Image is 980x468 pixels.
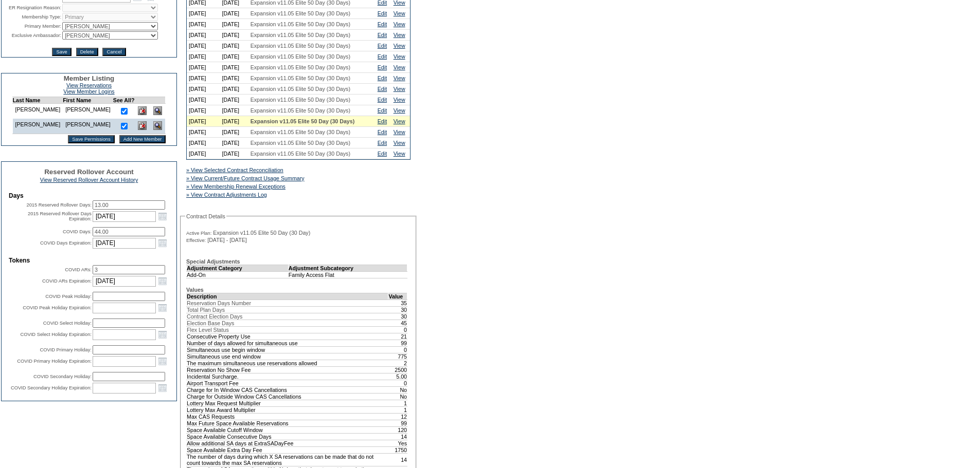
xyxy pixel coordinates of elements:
[187,320,234,326] span: Election Base Days
[378,21,387,27] a: Edit
[220,8,248,19] td: [DATE]
[187,373,388,380] td: Incidental Surcharge.
[157,382,168,394] a: Open the calendar popup.
[378,107,387,114] a: Edit
[388,353,407,360] td: 775
[187,73,220,84] td: [DATE]
[220,51,248,62] td: [DATE]
[187,19,220,30] td: [DATE]
[28,211,92,221] label: 2015 Reserved Rollover Days Expiration:
[157,211,168,222] a: Open the calendar popup.
[157,302,168,313] a: Open the calendar popup.
[251,129,350,135] span: Expansion v11.05 Elite 50 Day (30 Days)
[187,313,242,320] span: Contract Election Days
[220,138,248,148] td: [DATE]
[388,420,407,426] td: 99
[288,271,407,278] td: Family Access Flat
[394,129,405,135] a: View
[251,53,350,60] span: Expansion v11.05 Elite 50 Day (30 Days)
[119,135,166,143] input: Add New Member
[187,353,388,360] td: Simultaneous use end window
[251,97,350,103] span: Expansion v11.05 Elite 50 Day (30 Days)
[388,293,407,299] td: Value
[138,106,147,115] img: Delete
[251,10,350,16] span: Expansion v11.05 Elite 50 Day (30 Days)
[378,86,387,92] a: Edit
[394,75,405,81] a: View
[251,118,355,124] span: Expansion v11.05 Elite 50 Day (30 Days)
[63,119,113,134] td: [PERSON_NAME]
[388,426,407,433] td: 120
[388,446,407,453] td: 1750
[65,267,92,272] label: COVID ARs:
[220,116,248,127] td: [DATE]
[187,360,388,366] td: The maximum simultaneous use reservations allowed
[251,32,350,38] span: Expansion v11.05 Elite 50 Day (30 Days)
[388,340,407,346] td: 99
[187,366,388,373] td: Reservation No Show Fee
[394,32,405,38] a: View
[220,148,248,159] td: [DATE]
[3,4,61,12] td: ER Resignation Reason:
[12,119,63,134] td: [PERSON_NAME]
[220,127,248,138] td: [DATE]
[378,97,387,103] a: Edit
[187,327,229,333] span: Flex Level Status
[157,355,168,367] a: Open the calendar popup.
[187,271,289,278] td: Add-On
[378,43,387,49] a: Edit
[42,278,92,284] label: COVID ARs Expiration:
[21,332,92,337] label: COVID Select Holiday Expiration:
[394,86,405,92] a: View
[388,326,407,333] td: 0
[187,300,251,306] span: Reservation Days Number
[157,237,168,249] a: Open the calendar popup.
[153,106,162,115] img: View Dashboard
[186,287,204,293] b: Values
[68,135,115,143] input: Save Permissions
[187,393,388,400] td: Charge for Outside Window CAS Cancellations
[378,64,387,70] a: Edit
[12,97,63,104] td: Last Name
[43,321,92,326] label: COVID Select Holiday:
[378,75,387,81] a: Edit
[187,413,388,420] td: Max CAS Requests
[251,75,350,81] span: Expansion v11.05 Elite 50 Day (30 Days)
[388,346,407,353] td: 0
[40,347,92,352] label: COVID Primary Holiday:
[113,97,135,104] td: See All?
[187,406,388,413] td: Lottery Max Award Multiplier
[33,374,92,379] label: COVID Secondary Holiday:
[153,121,162,130] img: View Dashboard
[388,366,407,373] td: 2500
[11,385,92,390] label: COVID Secondary Holiday Expiration:
[394,10,405,16] a: View
[40,240,92,246] label: COVID Days Expiration:
[187,400,388,406] td: Lottery Max Request Multiplier
[187,127,220,138] td: [DATE]
[394,140,405,146] a: View
[378,129,387,135] a: Edit
[251,64,350,70] span: Expansion v11.05 Elite 50 Day (30 Days)
[138,121,147,130] img: Delete
[63,229,92,234] label: COVID Days:
[388,360,407,366] td: 2
[388,380,407,386] td: 0
[44,168,134,176] span: Reserved Rollover Account
[187,148,220,159] td: [DATE]
[251,21,350,27] span: Expansion v11.05 Elite 50 Day (30 Days)
[388,320,407,326] td: 45
[251,86,350,92] span: Expansion v11.05 Elite 50 Day (30 Days)
[187,307,225,313] span: Total Plan Days
[394,53,405,60] a: View
[187,420,388,426] td: Max Future Space Available Reservations
[17,359,92,364] label: COVID Primary Holiday Expiration:
[63,104,113,119] td: [PERSON_NAME]
[186,175,305,181] a: » View Current/Future Contract Usage Summary
[220,30,248,41] td: [DATE]
[220,41,248,51] td: [DATE]
[220,62,248,73] td: [DATE]
[12,104,63,119] td: [PERSON_NAME]
[52,48,71,56] input: Save
[186,167,283,173] a: » View Selected Contract Reconciliation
